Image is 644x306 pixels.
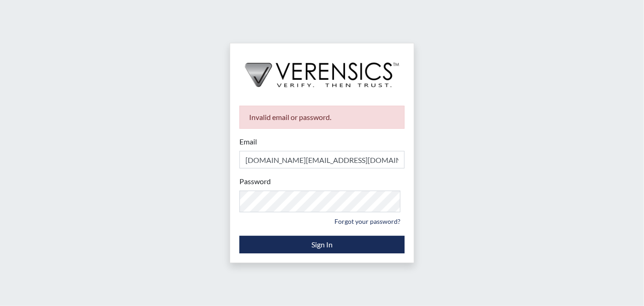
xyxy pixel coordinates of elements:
[330,214,405,228] a: Forgot your password?
[239,106,405,129] div: Invalid email or password.
[230,43,414,97] img: logo-wide-black.2aad4157.png
[239,136,257,147] label: Email
[239,176,271,187] label: Password
[239,236,405,253] button: Sign In
[239,151,405,168] input: Email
